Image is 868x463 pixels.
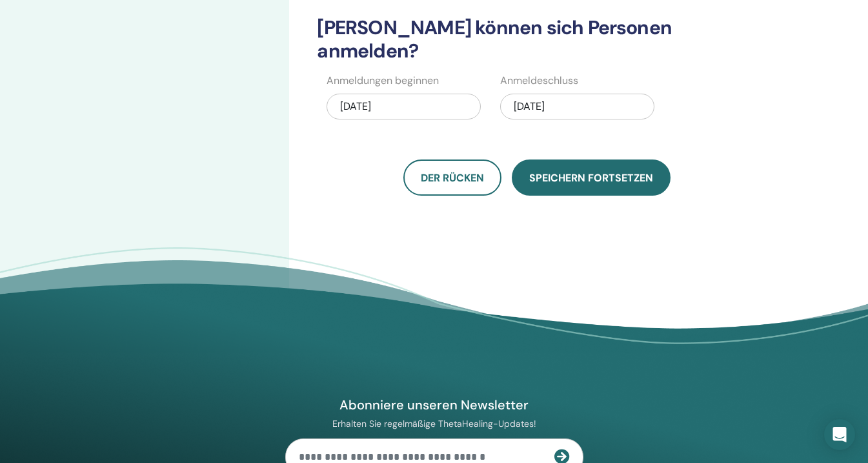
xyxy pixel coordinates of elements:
[824,419,855,450] div: Open Intercom Messenger
[285,418,583,429] p: Erhalten Sie regelmäßige ThetaHealing-Updates!
[500,73,578,88] label: Anmeldeschluss
[512,159,671,196] button: Speichern fortsetzen
[403,159,501,196] button: Der Rücken
[500,94,654,119] div: [DATE]
[309,16,764,63] h3: [PERSON_NAME] können sich Personen anmelden?
[421,171,484,185] span: Der Rücken
[529,171,653,185] span: Speichern fortsetzen
[327,94,481,119] div: [DATE]
[285,396,583,413] h4: Abonniere unseren Newsletter
[327,73,439,88] label: Anmeldungen beginnen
